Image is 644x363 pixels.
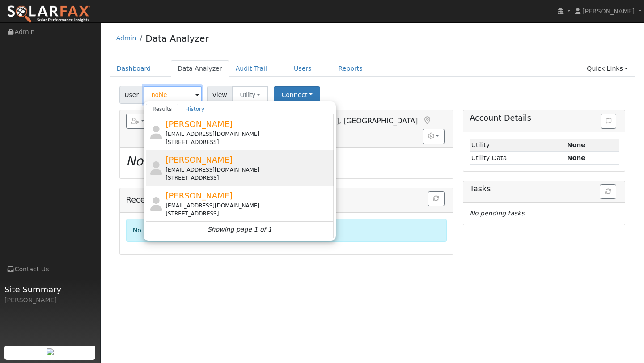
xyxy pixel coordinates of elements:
[119,86,144,104] span: User
[165,210,331,218] div: [STREET_ADDRESS]
[165,155,233,165] span: [PERSON_NAME]
[145,33,208,44] a: Data Analyzer
[165,119,233,129] span: [PERSON_NAME]
[171,60,229,77] a: Data Analyzer
[332,60,369,77] a: Reports
[165,191,233,200] span: [PERSON_NAME]
[110,60,158,77] a: Dashboard
[165,130,331,138] div: [EMAIL_ADDRESS][DOMAIN_NAME]
[428,191,445,207] button: Refresh
[470,114,619,123] h5: Account Details
[600,184,616,199] button: Refresh
[470,139,565,152] td: Utility
[580,60,635,77] a: Quick Links
[567,141,585,148] strong: ID: null, authorized: None
[126,219,447,242] div: No recent events
[126,191,447,209] h5: Recent Events
[126,154,258,169] i: No Utility connection
[165,202,331,210] div: [EMAIL_ADDRESS][DOMAIN_NAME]
[470,184,619,194] h5: Tasks
[178,104,211,114] a: History
[232,86,268,104] button: Utility
[582,8,635,15] span: [PERSON_NAME]
[274,86,320,104] button: Connect
[4,295,96,305] div: [PERSON_NAME]
[165,166,331,174] div: [EMAIL_ADDRESS][DOMAIN_NAME]
[47,348,54,355] img: retrieve
[567,154,585,161] strong: None
[470,210,524,217] i: No pending tasks
[265,117,418,125] span: [GEOGRAPHIC_DATA], [GEOGRAPHIC_DATA]
[165,138,331,146] div: [STREET_ADDRESS]
[207,86,233,104] span: View
[287,60,318,77] a: Users
[4,283,96,295] span: Site Summary
[165,174,331,182] div: [STREET_ADDRESS]
[7,5,91,24] img: SolarFax
[229,60,274,77] a: Audit Trail
[422,116,432,125] a: Map
[116,34,136,42] a: Admin
[146,104,179,114] a: Results
[144,86,202,104] input: Select a User
[470,152,565,165] td: Utility Data
[601,114,616,129] button: Issue History
[208,225,272,234] i: Showing page 1 of 1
